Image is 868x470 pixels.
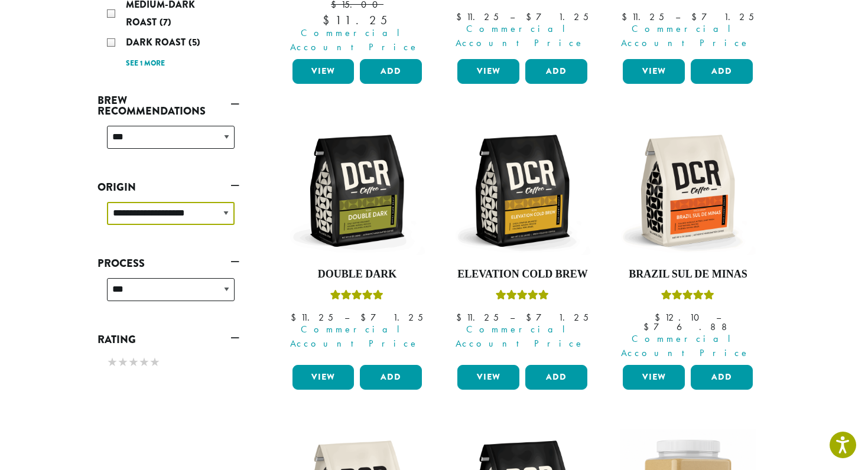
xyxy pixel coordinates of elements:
[526,11,589,23] bdi: 71.25
[655,311,705,324] bdi: 12.10
[97,253,239,273] a: Process
[139,354,149,371] span: ★
[456,11,499,23] bdi: 11.25
[126,58,165,70] a: See 1 more
[97,177,239,197] a: Origin
[691,59,753,84] button: Add
[691,11,701,23] span: $
[615,332,756,360] span: Commercial Account Price
[160,15,171,29] span: (7)
[292,59,355,84] a: View
[290,123,425,360] a: Double DarkRated 4.50 out of 5 Commercial Account Price
[716,311,721,324] span: –
[623,365,685,390] a: View
[360,59,422,84] button: Add
[107,354,118,371] span: ★
[620,268,756,281] h4: Brazil Sul De Minas
[285,26,425,54] span: Commercial Account Price
[620,123,756,360] a: Brazil Sul De MinasRated 5.00 out of 5 Commercial Account Price
[454,123,590,259] img: DCR-12oz-Elevation-Cold-Brew-Stock-scaled.png
[457,365,519,390] a: View
[450,322,590,351] span: Commercial Account Price
[290,268,425,281] h4: Double Dark
[675,11,680,23] span: –
[454,268,590,281] h4: Elevation Cold Brew
[622,11,632,23] span: $
[643,321,654,333] span: $
[691,365,753,390] button: Add
[526,311,589,324] bdi: 71.25
[496,288,549,306] div: Rated 5.00 out of 5
[526,311,536,324] span: $
[450,22,590,50] span: Commercial Account Price
[330,288,383,306] div: Rated 4.50 out of 5
[454,123,590,360] a: Elevation Cold BrewRated 5.00 out of 5 Commercial Account Price
[128,354,139,371] span: ★
[456,311,466,324] span: $
[289,123,425,259] img: DCR-12oz-Double-Dark-Stock-scaled.png
[97,350,239,377] div: Rating
[457,59,519,84] a: View
[118,354,128,371] span: ★
[456,311,499,324] bdi: 11.25
[97,90,239,121] a: Brew Recommendations
[97,273,239,315] div: Process
[291,311,333,324] bdi: 11.25
[97,197,239,239] div: Origin
[360,311,370,324] span: $
[292,365,355,390] a: View
[97,329,239,350] a: Rating
[97,121,239,163] div: Brew Recommendations
[149,354,160,371] span: ★
[615,22,756,50] span: Commercial Account Price
[623,59,685,84] a: View
[323,12,335,28] span: $
[526,11,536,23] span: $
[643,321,733,333] bdi: 76.88
[291,311,301,324] span: $
[360,311,423,324] bdi: 71.25
[525,365,587,390] button: Add
[188,35,200,49] span: (5)
[510,11,515,23] span: –
[344,311,349,324] span: –
[323,12,391,28] bdi: 11.25
[510,311,515,324] span: –
[655,311,665,324] span: $
[360,365,422,390] button: Add
[661,288,714,306] div: Rated 5.00 out of 5
[620,123,756,259] img: DCR-12oz-Brazil-Sul-De-Minas-Stock-scaled.png
[285,322,425,351] span: Commercial Account Price
[126,35,188,49] span: Dark Roast
[691,11,754,23] bdi: 71.25
[622,11,664,23] bdi: 11.25
[456,11,466,23] span: $
[525,59,587,84] button: Add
